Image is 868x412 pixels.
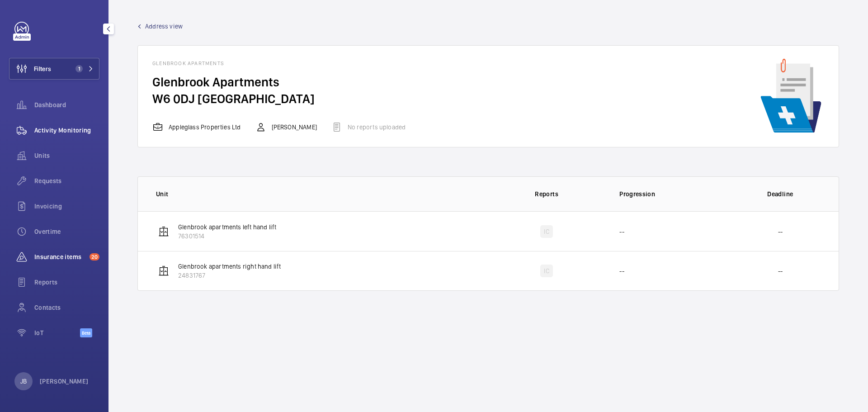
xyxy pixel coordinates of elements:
p: Progression [619,189,722,199]
img: elevator.svg [158,265,169,276]
h4: Glenbrook Apartments [152,60,420,74]
p: 24831767 [178,271,281,280]
span: Address view [145,22,183,31]
div: [PERSON_NAME] [255,122,317,133]
div: No reports uploaded [331,122,406,133]
p: -- [619,227,624,236]
span: Filters [34,64,51,73]
span: IoT [34,328,80,337]
span: 1 [75,65,83,72]
span: Units [34,151,99,160]
h4: Glenbrook Apartments W6 0DJ [GEOGRAPHIC_DATA] [152,74,420,107]
span: Activity Monitoring [34,126,99,135]
p: JB [20,377,27,386]
p: Deadline [728,189,832,199]
p: -- [778,227,783,236]
div: IC [540,265,552,277]
p: 76301514 [178,232,276,241]
p: Glenbrook apartments left hand lift [178,223,276,232]
span: Overtime [34,227,99,236]
span: Beta [80,328,92,337]
div: IC [540,225,552,238]
p: -- [619,266,624,275]
span: Insurance items [34,252,86,261]
p: Unit [156,189,488,199]
img: elevator.svg [158,226,169,237]
span: Contacts [34,303,99,312]
span: Reports [34,278,99,287]
p: Reports [495,189,599,199]
p: Glenbrook apartments right hand lift [178,262,281,271]
span: 20 [90,253,99,260]
p: -- [778,266,783,275]
span: Invoicing [34,202,99,211]
span: Dashboard [34,100,99,109]
button: Filters1 [9,58,99,80]
p: [PERSON_NAME] [40,377,89,386]
span: Requests [34,176,99,185]
div: Appleglass Properties Ltd [152,122,241,133]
